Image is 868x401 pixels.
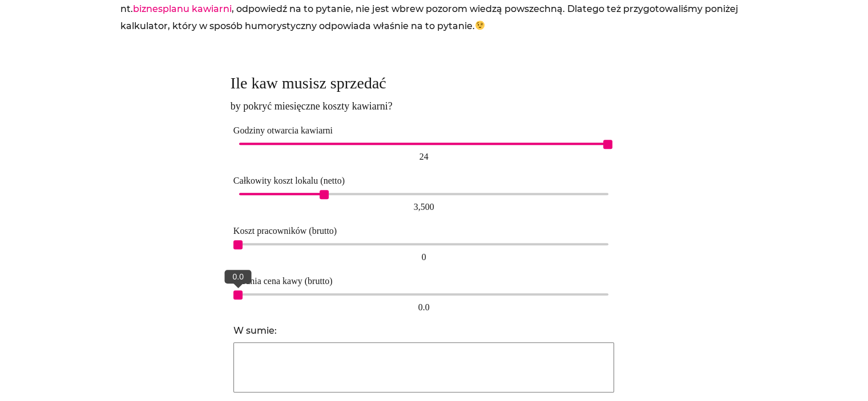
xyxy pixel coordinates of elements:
[239,148,609,166] div: 24
[233,125,333,135] label: Godziny otwarcia kawiarni
[233,342,615,392] input: W sumie:
[231,97,617,116] span: by pokryć miesięczne koszty kawiarni?
[233,226,337,236] label: Koszt pracowników (brutto)
[233,325,277,336] label: W sumie:
[239,298,609,317] div: 0.0
[231,73,617,94] h2: Ile kaw musisz sprzedać
[239,198,609,216] div: 3,500
[233,276,333,286] label: Średnia cena kawy (brutto)
[233,176,345,185] label: Całkowity koszt lokalu (netto)
[133,3,232,14] a: biznesplanu kawiarni
[225,270,252,283] div: 0.0
[475,21,485,30] img: 😉
[239,248,609,266] div: 0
